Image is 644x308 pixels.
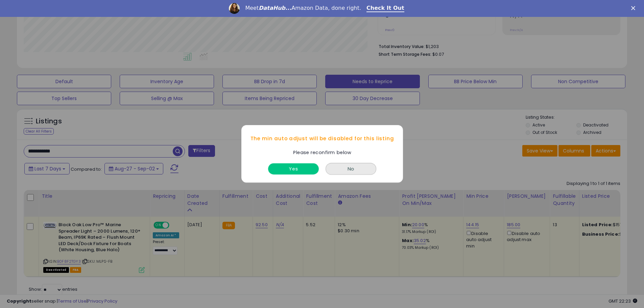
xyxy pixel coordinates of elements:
[326,163,376,175] button: No
[245,5,361,11] div: Meet Amazon Data, done right.
[366,5,404,12] a: Check It Out
[631,6,638,10] div: Close
[229,3,240,14] img: Profile image for Georgie
[268,164,319,175] button: Yes
[259,5,291,11] i: DataHub...
[241,128,403,149] div: The min auto adjust will be disabled for this listing
[290,149,354,156] div: Please reconfirm below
